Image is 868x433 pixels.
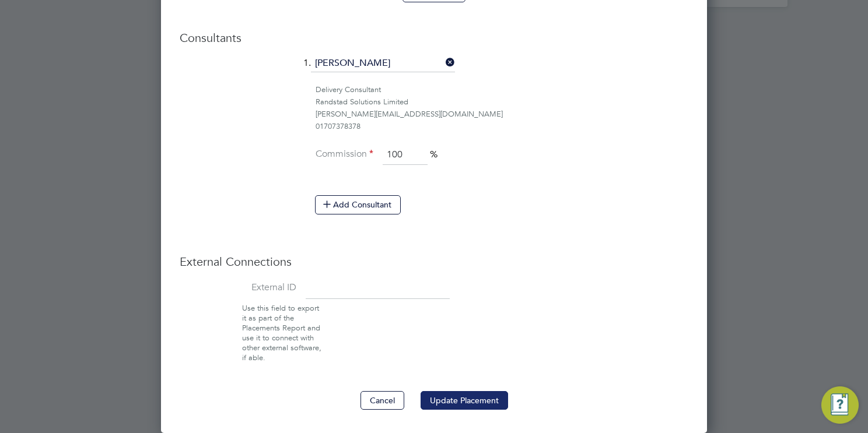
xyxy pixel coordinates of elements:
[316,84,688,96] div: Delivery Consultant
[315,148,373,160] label: Commission
[316,121,688,133] div: 01707378378
[316,108,688,121] div: [PERSON_NAME][EMAIL_ADDRESS][DOMAIN_NAME]
[180,281,296,294] label: External ID
[315,195,401,214] button: Add Consultant
[180,254,688,269] h3: External Connections
[316,96,688,108] div: Randstad Solutions Limited
[180,55,688,84] li: 1.
[821,386,859,424] button: Engage Resource Center
[421,391,508,410] button: Update Placement
[430,149,437,160] span: %
[360,391,404,410] button: Cancel
[242,303,321,362] span: Use this field to export it as part of the Placements Report and use it to connect with other ext...
[180,30,688,45] h3: Consultants
[311,55,455,72] input: Search for...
